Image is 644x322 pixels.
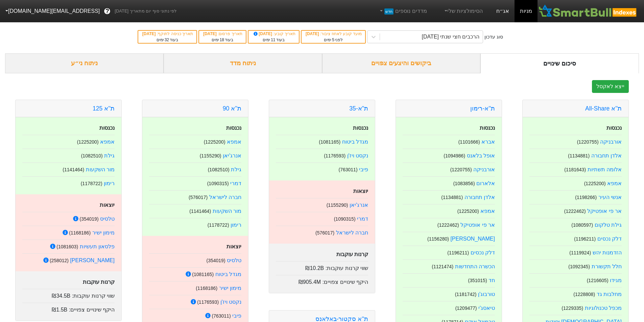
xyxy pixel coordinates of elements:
[223,105,241,112] a: ת''א 90
[564,208,586,214] small: ( 1222462 )
[327,202,348,208] small: ( 1155290 )
[471,250,495,255] a: דלק נכסים
[568,264,590,269] small: ( 1092345 )
[592,80,629,93] button: ייצא לאקסל
[460,222,495,228] a: אר פי אופטיקל
[587,278,609,283] small: ( 1216605 )
[83,279,115,285] strong: קרנות עוקבות
[50,258,69,263] small: ( 258012 )
[206,258,225,263] small: ( 354019 )
[315,230,334,236] small: ( 576017 )
[585,305,622,311] a: מכפל טכנולוגיות
[562,305,583,311] small: ( 1229335 )
[165,38,169,42] span: 32
[86,167,115,172] a: מור השקעות
[591,153,622,158] a: אלדן תחבורה
[197,299,219,305] small: ( 1176593 )
[450,167,472,172] small: ( 1220755 )
[253,31,273,36] span: [DATE]
[22,289,115,300] div: שווי קרנות עוקבות :
[588,167,622,172] a: אלומה תשתיות
[476,180,495,186] a: אלארום
[77,139,99,145] small: ( 1225200 )
[453,181,475,186] small: ( 1083856 )
[220,38,224,42] span: 18
[208,222,229,228] small: ( 1178722 )
[69,230,91,236] small: ( 1168186 )
[347,153,368,158] a: נקסט ויז'ן
[598,194,622,200] a: אנשי העיר
[457,208,479,214] small: ( 1225200 )
[484,33,503,41] div: סוג עדכון
[455,305,477,311] small: ( 1209477 )
[464,194,495,200] a: אלדן תחבורה
[322,53,481,73] div: ביקושים והיצעים צפויים
[5,53,164,73] div: ניתוח ני״ע
[227,257,241,263] a: טלסיס
[593,250,622,255] a: הזדמנות יהש
[226,125,241,131] strong: נכנסות
[63,167,84,172] small: ( 1141464 )
[115,8,176,15] span: לפי נתוני סוף יום מתאריך [DATE]
[349,105,368,112] a: ת"א-35
[276,261,368,272] div: שווי קרנות עוקבות :
[142,37,193,43] div: בעוד ימים
[164,53,322,73] div: ניתוח מדד
[212,313,231,319] small: ( 763011 )
[338,167,357,172] small: ( 763011 )
[478,305,495,311] a: טיאסג'י
[481,139,495,145] a: אברא
[480,208,495,214] a: אמפא
[587,208,622,214] a: אר פי אופטיקל
[359,167,368,172] a: פיבי
[231,222,241,228] a: רימון
[319,139,340,145] small: ( 1081165 )
[592,264,622,269] a: חלל תקשורת
[336,251,368,257] strong: קרנות עוקבות
[213,208,241,214] a: מור השקעות
[585,105,622,112] a: ת''א All-Share
[220,299,242,305] a: נקסט ויז'ן
[189,208,211,214] small: ( 1141464 )
[142,31,157,36] span: [DATE]
[336,230,368,236] a: חברה לישראל
[52,307,67,313] span: ₪1.5B
[215,271,241,277] a: מגדל ביטוח
[427,236,449,242] small: ( 1156280 )
[223,153,241,158] a: אנרג'יאן
[93,105,115,112] a: ת''א 125
[276,275,368,286] div: היקף שינויים צפויים :
[350,202,368,208] a: אנרג'יאן
[227,139,241,145] a: אמפא
[455,264,495,269] a: הכשרה התחדשות
[226,244,241,249] strong: יוצאות
[573,292,595,297] small: ( 1228808 )
[202,31,242,37] div: תאריך פרסום :
[209,194,241,200] a: חברה לישראל
[196,286,217,291] small: ( 1168186 )
[79,216,98,222] small: ( 354019 )
[81,181,102,186] small: ( 1178722 )
[208,167,230,172] small: ( 1082510 )
[252,31,295,37] div: תאריך קובע :
[488,277,495,283] a: חד
[384,8,393,15] span: חדש
[480,125,495,131] strong: נכנסות
[444,153,465,158] small: ( 1094986 )
[467,153,495,158] a: אופל בלאנס
[230,180,241,186] a: דמרי
[353,125,368,131] strong: נכנסות
[480,53,639,73] div: סיכום שינויים
[600,139,622,145] a: אורבניקה
[192,272,214,277] small: ( 1081165 )
[422,33,480,41] div: הרכבים חצי שנתי [DATE]
[81,153,103,158] small: ( 1082510 )
[252,37,295,43] div: בעוד ימים
[219,285,241,291] a: מימון ישיר
[70,257,115,263] a: [PERSON_NAME]
[142,31,193,37] div: תאריך כניסה לתוקף :
[577,139,599,145] small: ( 1220755 )
[100,202,115,208] strong: יוצאות
[305,37,362,43] div: לפני ימים
[104,153,115,158] a: גילת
